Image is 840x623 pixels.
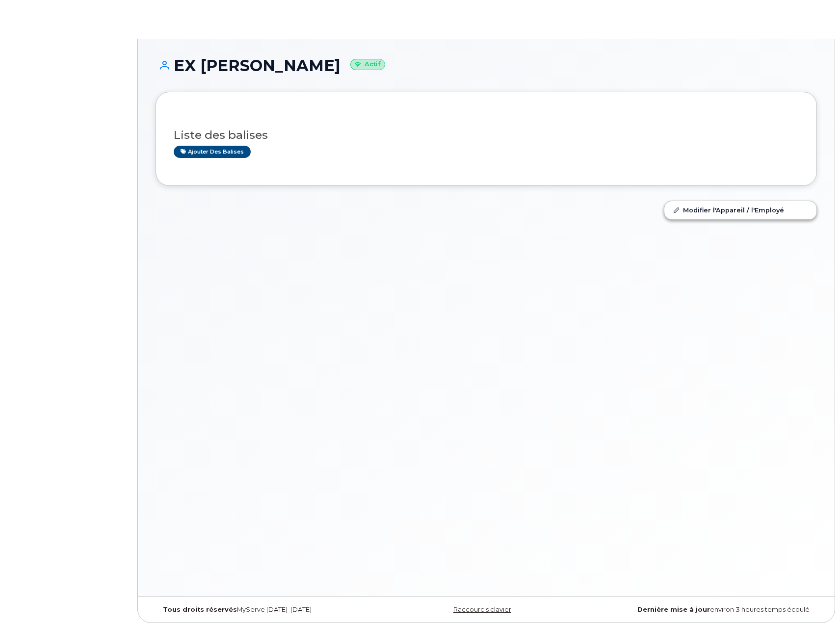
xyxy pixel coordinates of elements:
[156,57,817,74] h1: EX [PERSON_NAME]
[453,606,511,613] a: Raccourcis clavier
[156,606,376,614] div: MyServe [DATE]–[DATE]
[174,146,251,158] a: Ajouter des balises
[664,201,816,219] a: Modifier l'Appareil / l'Employé
[637,606,710,613] strong: Dernière mise à jour
[350,59,385,70] small: Actif
[174,129,799,141] h3: Liste des balises
[597,606,817,614] div: environ 3 heures temps écoulé
[163,606,237,613] strong: Tous droits réservés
